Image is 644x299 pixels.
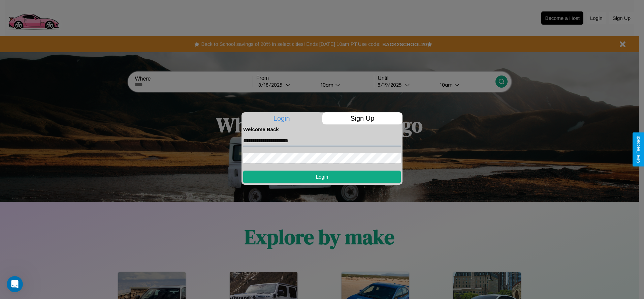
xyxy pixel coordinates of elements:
[322,112,403,124] p: Sign Up
[241,112,322,124] p: Login
[243,171,401,183] button: Login
[636,136,641,163] div: Give Feedback
[243,126,401,132] h4: Welcome Back
[7,276,23,292] iframe: Intercom live chat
